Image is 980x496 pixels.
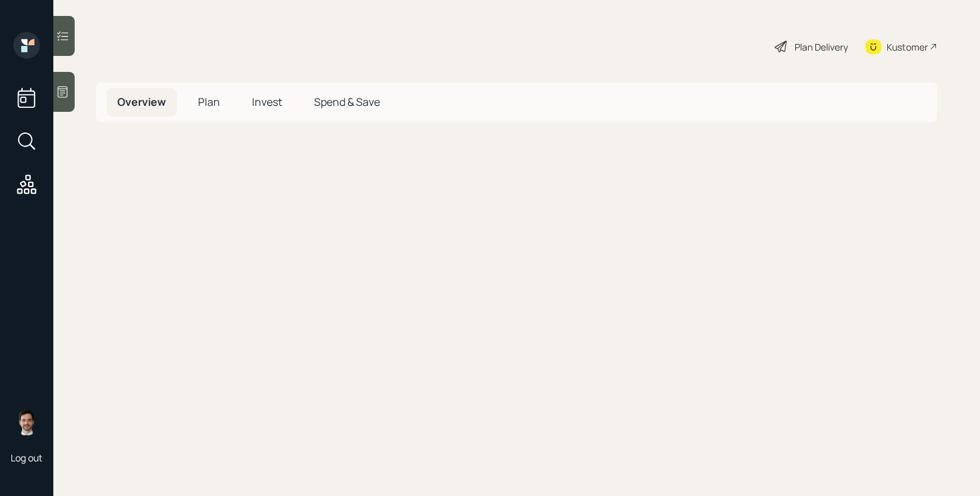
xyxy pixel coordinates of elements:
[795,40,848,54] div: Plan Delivery
[11,451,43,464] div: Log out
[887,40,928,54] div: Kustomer
[13,409,40,435] img: jonah-coleman-headshot.png
[117,95,166,109] span: Overview
[198,95,220,109] span: Plan
[252,95,282,109] span: Invest
[314,95,380,109] span: Spend & Save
